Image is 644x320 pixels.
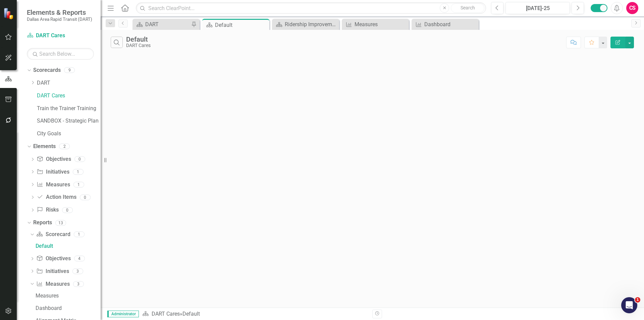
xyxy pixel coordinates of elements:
a: Ridership Improvement Funds [274,20,337,29]
input: Search ClearPoint... [136,2,486,14]
iframe: Intercom live chat [621,297,637,313]
div: 3 [72,268,83,274]
div: 13 [55,220,66,226]
div: Ridership Improvement Funds [285,20,337,29]
div: 0 [80,194,91,200]
a: Default [34,241,101,252]
a: DART Cares [152,311,180,317]
a: Dashboard [413,20,477,29]
img: ClearPoint Strategy [3,7,15,20]
span: Elements & Reports [27,8,92,16]
a: Scorecards [33,66,61,74]
span: Administrator [107,311,139,317]
div: 1 [73,182,84,187]
button: [DATE]-25 [505,2,570,14]
div: Default [182,311,200,317]
div: 0 [74,156,85,162]
a: Action Items [37,193,76,201]
div: Default [126,36,151,43]
div: Default [215,21,268,29]
a: Train the Trainer Training [37,105,101,112]
div: 1 [73,169,84,175]
a: Initiatives [37,168,69,176]
div: 9 [64,67,75,73]
a: Objectives [36,255,70,263]
span: 1 [635,297,640,303]
a: Measures [34,290,101,301]
div: 0 [62,207,73,213]
span: Search [461,5,475,10]
a: Risks [37,206,58,214]
a: DART [134,20,190,29]
a: Reports [33,219,52,227]
a: DART [37,79,101,87]
a: SANDBOX - Strategic Plan [37,117,101,125]
input: Search Below... [27,48,94,60]
button: CS [626,2,638,14]
div: Dashboard [424,20,477,29]
div: DART [145,20,190,29]
button: Search [451,3,484,13]
a: Dashboard [34,303,101,313]
a: Initiatives [36,268,69,275]
div: DART Cares [126,43,151,48]
a: DART Cares [37,92,101,100]
div: 3 [73,281,84,287]
a: Measures [36,280,69,288]
div: [DATE]-25 [508,4,568,12]
a: Measures [37,181,70,189]
a: Scorecard [36,231,70,238]
a: DART Cares [27,32,94,40]
div: 1 [74,232,85,237]
div: Dashboard [36,305,101,311]
div: 2 [59,144,70,149]
a: City Goals [37,130,101,138]
a: Elements [33,143,56,150]
div: 4 [74,256,85,262]
a: Objectives [37,155,71,163]
small: Dallas Area Rapid Transit (DART) [27,16,92,22]
div: Measures [36,293,101,299]
div: Default [36,243,101,249]
div: Measures [355,20,407,29]
div: » [142,310,367,318]
a: Measures [343,20,407,29]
